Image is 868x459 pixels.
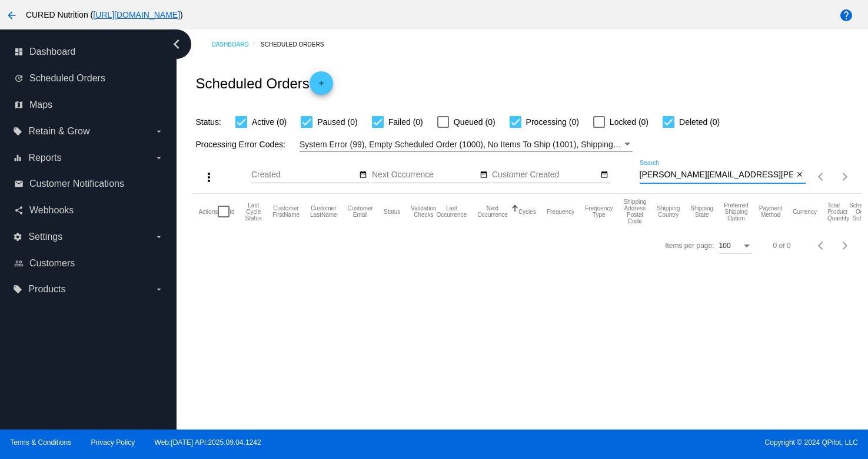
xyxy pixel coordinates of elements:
[14,95,164,114] a: map Maps
[26,10,183,19] span: CURED Nutrition ( )
[526,115,579,129] span: Processing (0)
[585,205,613,218] button: Change sorting for FrequencyType
[600,170,608,180] mat-icon: date_range
[480,170,488,180] mat-icon: date_range
[272,205,300,218] button: Change sorting for CustomerFirstName
[91,438,135,447] a: Privacy Policy
[93,10,180,19] a: [URL][DOMAIN_NAME]
[796,170,804,180] mat-icon: close
[14,174,164,193] a: email Customer Notifications
[29,73,105,84] span: Scheduled Orders
[154,127,164,136] i: arrow_drop_down
[14,100,24,110] i: map
[454,115,495,129] span: Queued (0)
[724,202,749,222] button: Change sorting for PreferredShippingOption
[665,242,714,250] div: Items per page:
[610,115,648,129] span: Locked (0)
[13,285,22,294] i: local_offer
[154,232,164,242] i: arrow_drop_down
[29,258,75,269] span: Customers
[28,153,61,163] span: Reports
[719,242,731,250] span: 100
[14,74,24,83] i: update
[28,232,62,242] span: Settings
[14,259,24,268] i: people_outline
[195,71,332,95] h2: Scheduled Orders
[230,208,234,215] button: Change sorting for Id
[245,202,262,222] button: Change sorting for LastProcessingCycleId
[202,170,216,184] mat-icon: more_vert
[372,170,478,180] input: Next Occurrence
[154,153,164,163] i: arrow_drop_down
[29,100,52,110] span: Maps
[444,438,858,447] span: Copyright © 2024 QPilot, LLC
[437,205,467,218] button: Change sorting for LastOccurrenceUtc
[719,242,752,250] mat-select: Items per page:
[833,234,857,257] button: Next page
[773,242,791,250] div: 0 of 0
[13,232,22,242] i: settings
[518,208,536,215] button: Change sorting for Cycles
[827,194,849,229] mat-header-cell: Total Product Quantity
[314,79,328,93] mat-icon: add
[14,254,164,273] a: people_outline Customers
[640,170,794,180] input: Search
[13,153,22,163] i: equalizer
[29,205,74,216] span: Webhooks
[251,170,357,180] input: Created
[839,8,853,22] mat-icon: help
[348,205,373,218] button: Change sorting for CustomerEmail
[14,42,164,61] a: dashboard Dashboard
[317,115,357,129] span: Paused (0)
[384,208,400,215] button: Change sorting for Status
[14,201,164,220] a: share Webhooks
[10,438,71,447] a: Terms & Conditions
[155,438,261,447] a: Web:[DATE] API:2025.09.04.1242
[300,137,633,152] mat-select: Filter by Processing Error Codes
[477,205,508,218] button: Change sorting for NextOccurrenceUtc
[810,234,833,257] button: Previous page
[388,115,423,129] span: Failed (0)
[14,69,164,88] a: update Scheduled Orders
[310,205,337,218] button: Change sorting for CustomerLastName
[690,205,713,218] button: Change sorting for ShippingState
[623,199,646,224] button: Change sorting for ShippingPostcode
[28,284,65,295] span: Products
[679,115,720,129] span: Deleted (0)
[167,35,186,54] i: chevron_left
[657,205,680,218] button: Change sorting for ShippingCountry
[13,127,22,136] i: local_offer
[547,208,574,215] button: Change sorting for Frequency
[195,117,221,127] span: Status:
[793,169,806,181] button: Clear
[359,170,367,180] mat-icon: date_range
[759,205,782,218] button: Change sorting for PaymentMethod.Type
[810,165,833,189] button: Previous page
[492,170,598,180] input: Customer Created
[198,194,218,229] mat-header-cell: Actions
[211,35,261,54] a: Dashboard
[252,115,287,129] span: Active (0)
[793,208,817,215] button: Change sorting for CurrencyIso
[195,140,285,149] span: Processing Error Codes:
[29,47,75,57] span: Dashboard
[14,47,24,57] i: dashboard
[29,179,124,189] span: Customer Notifications
[14,179,24,189] i: email
[5,8,19,22] mat-icon: arrow_back
[411,194,436,229] mat-header-cell: Validation Checks
[261,35,334,54] a: Scheduled Orders
[28,126,89,137] span: Retain & Grow
[833,165,857,189] button: Next page
[14,206,24,215] i: share
[154,285,164,294] i: arrow_drop_down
